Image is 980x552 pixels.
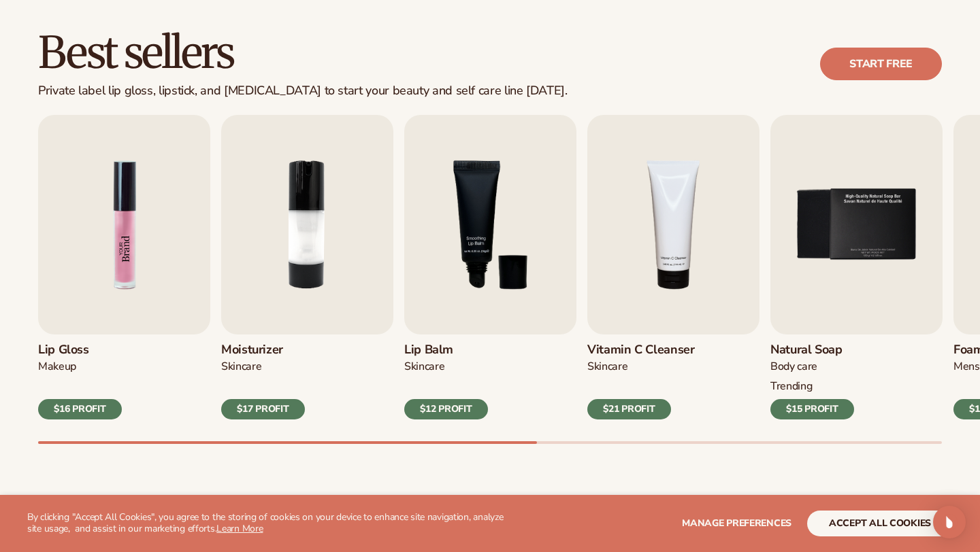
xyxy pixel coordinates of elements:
[404,360,488,374] div: SKINCARE
[221,399,305,419] div: $17 PROFIT
[587,115,759,419] a: 4 / 9
[38,115,210,334] img: Shopify Image 5
[587,343,695,358] h3: Vitamin C Cleanser
[933,506,966,538] div: Open Intercom Messenger
[38,399,122,419] div: $16 PROFIT
[27,512,512,535] p: By clicking "Accept All Cookies", you agree to the storing of cookies on your device to enhance s...
[38,30,568,75] h2: Best sellers
[770,360,854,374] div: BODY Care
[770,115,943,419] a: 5 / 9
[216,522,263,535] a: Learn More
[587,360,695,374] div: Skincare
[404,115,576,419] a: 3 / 9
[221,360,305,374] div: SKINCARE
[404,399,488,419] div: $12 PROFIT
[38,84,568,99] div: Private label lip gloss, lipstick, and [MEDICAL_DATA] to start your beauty and self care line [DA...
[820,48,942,80] a: Start free
[770,399,854,419] div: $15 PROFIT
[221,115,393,419] a: 2 / 9
[682,511,791,536] button: Manage preferences
[38,343,122,358] h3: Lip Gloss
[807,511,953,536] button: accept all cookies
[38,360,122,374] div: MAKEUP
[38,115,210,419] a: 1 / 9
[770,379,854,394] div: TRENDING
[404,343,488,358] h3: Lip Balm
[682,517,791,530] span: Manage preferences
[221,343,305,358] h3: Moisturizer
[770,343,854,358] h3: Natural Soap
[587,399,671,419] div: $21 PROFIT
